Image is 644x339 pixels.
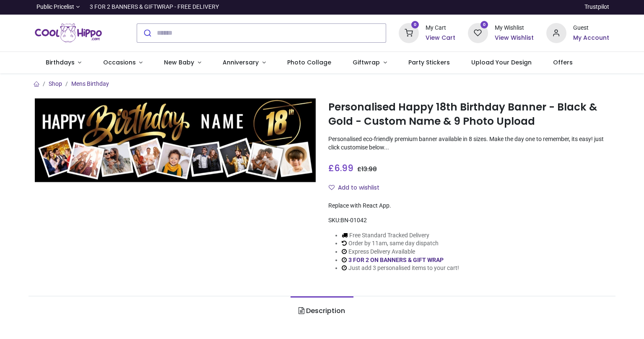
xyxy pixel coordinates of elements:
[573,34,609,42] a: My Account
[329,185,335,190] i: Add to wishlist
[212,52,276,74] a: Anniversary
[328,202,609,210] div: Replace with React App.
[342,248,459,256] li: Express Delivery Available
[35,21,102,45] a: Logo of Cool Hippo
[471,58,532,67] span: Upload Your Design
[328,135,609,152] p: Personalised eco-friendly premium banner available in 8 sizes. Make the day one to remember, its ...
[291,296,353,326] a: Description
[495,24,534,32] div: My Wishlist
[90,3,219,11] div: 3 FOR 2 BANNERS & GIFTWRAP - FREE DELIVERY
[357,165,377,173] span: £
[35,98,316,182] img: Personalised Happy 18th Birthday Banner - Black & Gold - Custom Name & 9 Photo Upload
[328,100,609,129] h1: Personalised Happy 18th Birthday Banner - Black & Gold - Custom Name & 9 Photo Upload
[348,257,444,263] a: 3 FOR 2 ON BANNERS & GIFT WRAP
[584,3,609,11] a: Trustpilot
[92,52,153,74] a: Occasions
[426,34,455,42] a: View Cart
[342,239,459,248] li: Order by 11am, same day dispatch
[328,216,609,225] div: SKU:
[287,58,331,67] span: Photo Collage
[480,21,488,29] sup: 0
[223,58,259,67] span: Anniversary
[553,58,573,67] span: Offers
[426,24,455,32] div: My Cart
[137,24,157,42] button: Submit
[164,58,194,67] span: New Baby
[399,29,419,36] a: 0
[361,165,377,173] span: 13.98
[153,52,212,74] a: New Baby
[46,58,75,67] span: Birthdays
[103,58,136,67] span: Occasions
[340,217,367,223] span: BN-01042
[342,52,397,74] a: Giftwrap
[35,21,102,45] img: Cool Hippo
[468,29,488,36] a: 0
[342,231,459,240] li: Free Standard Tracked Delivery
[328,162,353,174] span: £
[411,21,419,29] sup: 0
[328,181,387,195] button: Add to wishlistAdd to wishlist
[49,80,62,87] a: Shop
[35,52,92,74] a: Birthdays
[334,162,353,174] span: 6.99
[573,24,609,32] div: Guest
[35,3,80,11] a: Public Pricelist
[71,80,109,87] a: Mens Birthday
[342,264,459,272] li: Just add 3 personalised items to your cart!
[36,3,74,11] span: Public Pricelist
[408,58,450,67] span: Party Stickers
[495,34,534,42] a: View Wishlist
[353,58,380,67] span: Giftwrap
